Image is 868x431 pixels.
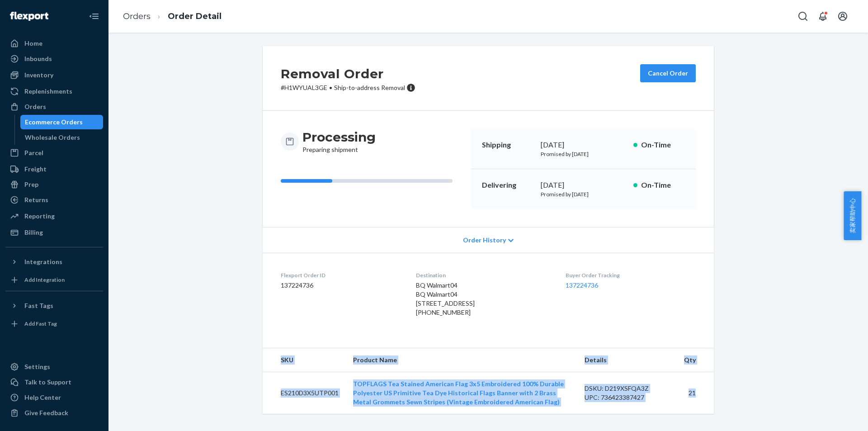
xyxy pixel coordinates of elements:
p: Promised by [DATE] [541,190,626,198]
a: Ecommerce Orders [20,115,104,129]
a: Inventory [5,68,103,82]
a: Order Detail [168,11,222,21]
button: Cancel Order [640,64,696,82]
p: Shipping [482,140,533,150]
div: [PHONE_NUMBER] [416,308,551,317]
a: Talk to Support [5,375,103,389]
a: Add Integration [5,273,103,287]
div: Give Feedback [24,408,68,417]
div: Returns [24,195,48,204]
h3: Processing [302,129,376,145]
div: Fast Tags [24,301,53,310]
div: Prep [24,180,38,189]
th: Product Name [346,348,577,372]
dt: Destination [416,271,551,279]
div: Preparing shipment [302,129,376,154]
p: On-Time [641,140,685,150]
dt: Flexport Order ID [281,271,401,279]
ol: breadcrumbs [116,3,229,30]
img: Flexport logo [10,12,48,21]
a: Settings [5,360,103,374]
th: SKU [263,348,346,372]
button: Open notifications [814,7,832,25]
div: UPC: 736423387427 [585,393,670,402]
a: Help Center [5,390,103,405]
a: Orders [123,11,151,21]
a: Replenishments [5,84,103,99]
button: 卖家帮助中心 [844,191,861,240]
button: Open Search Box [794,7,812,25]
th: Qty [677,348,714,372]
span: BQ Walmart04 BQ Walmart04 [STREET_ADDRESS] [416,281,475,307]
div: Parcel [24,148,43,157]
div: Replenishments [24,87,72,96]
div: Ecommerce Orders [25,118,83,127]
div: [DATE] [541,180,626,190]
p: # H1WYUAL3GE [281,83,415,92]
div: Add Integration [24,276,65,284]
div: Home [24,39,42,48]
td: ES210D3X5UTP001 [263,372,346,414]
a: Inbounds [5,52,103,66]
p: Delivering [482,180,533,190]
a: TOPFLAGS Tea Stained American Flag 3x5 Embroidered 100% Durable Polyester US Primitive Tea Dye Hi... [353,380,564,406]
div: Integrations [24,257,62,266]
a: Orders [5,99,103,114]
div: Billing [24,228,43,237]
a: Add Fast Tag [5,317,103,331]
a: Freight [5,162,103,176]
a: Prep [5,177,103,192]
a: Parcel [5,146,103,160]
span: • [329,84,332,91]
div: Orders [24,102,46,111]
a: Returns [5,193,103,207]
th: Details [577,348,677,372]
a: Wholesale Orders [20,130,104,145]
a: 137224736 [566,281,598,289]
div: Freight [24,165,47,174]
dd: 137224736 [281,281,401,290]
a: Reporting [5,209,103,223]
div: Settings [24,362,50,371]
div: Wholesale Orders [25,133,80,142]
button: Give Feedback [5,406,103,420]
div: [DATE] [541,140,626,150]
button: Integrations [5,255,103,269]
div: DSKU: D219XSFQA3Z [585,384,670,393]
div: Help Center [24,393,61,402]
div: Add Fast Tag [24,320,57,327]
button: Fast Tags [5,298,103,313]
div: Inventory [24,71,53,80]
div: Inbounds [24,54,52,63]
p: Promised by [DATE] [541,150,626,158]
span: Order History [463,236,506,245]
a: Billing [5,225,103,240]
button: Close Navigation [85,7,103,25]
a: Home [5,36,103,51]
div: Talk to Support [24,378,71,387]
p: On-Time [641,180,685,190]
span: Ship-to-address Removal [334,84,405,91]
dt: Buyer Order Tracking [566,271,696,279]
h2: Removal Order [281,64,415,83]
div: Reporting [24,212,55,221]
td: 21 [677,372,714,414]
button: Open account menu [834,7,852,25]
